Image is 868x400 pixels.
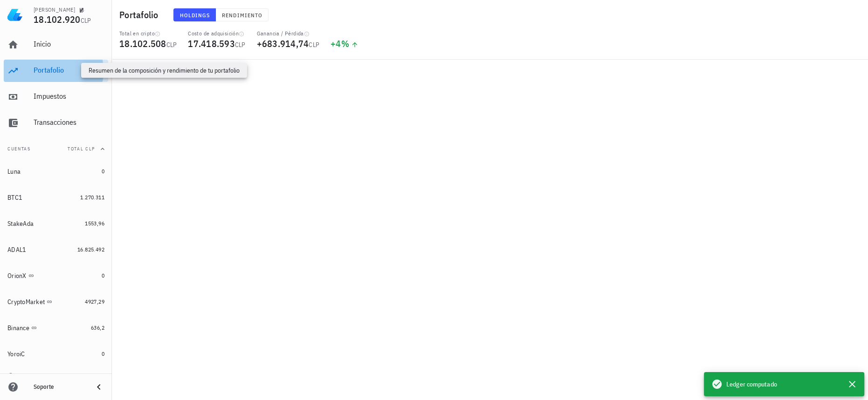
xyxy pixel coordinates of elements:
[77,246,104,253] span: 16.825.492
[7,7,22,22] img: LedgiFi
[188,30,245,37] div: Costo de adquisición
[331,39,358,48] div: +4
[34,6,75,14] div: [PERSON_NAME]
[119,37,166,50] span: 18.102.508
[34,66,104,75] div: Portafolio
[847,7,862,22] div: avatar
[257,37,309,50] span: +683.914,74
[166,41,177,49] span: CLP
[4,317,108,339] a: Binance 636,2
[4,138,108,160] button: CuentasTotal CLP
[188,37,235,50] span: 17.418.593
[257,30,320,37] div: Ganancia / Pérdida
[68,146,95,152] span: Total CLP
[4,186,108,209] a: BTC1 1.270.311
[216,8,269,21] button: Rendimiento
[7,298,45,306] div: CryptoMarket
[4,86,108,108] a: Impuestos
[80,194,104,201] span: 1.270.311
[91,324,104,331] span: 636,2
[85,298,104,305] span: 4927,29
[726,379,777,389] span: Ledger computado
[4,291,108,313] a: CryptoMarket 4927,29
[102,168,104,175] span: 0
[81,16,91,25] span: CLP
[179,12,210,19] span: Holdings
[173,8,216,21] button: Holdings
[34,118,104,127] div: Transacciones
[6,371,63,380] button: agregar cuenta
[309,41,319,49] span: CLP
[34,92,104,101] div: Impuestos
[119,7,162,22] h1: Portafolio
[10,373,59,379] span: agregar cuenta
[34,383,86,391] div: Soporte
[7,324,29,332] div: Binance
[102,272,104,279] span: 0
[221,12,262,19] span: Rendimiento
[7,194,22,202] div: BTC1
[34,13,81,26] span: 18.102.920
[4,34,108,56] a: Inicio
[4,160,108,183] a: Luna 0
[85,220,104,227] span: 1553,96
[341,37,349,50] span: %
[34,40,104,48] div: Inicio
[4,60,108,82] a: Portafolio
[7,168,21,176] div: Luna
[4,212,108,235] a: StakeAda 1553,96
[7,220,34,228] div: StakeAda
[235,41,246,49] span: CLP
[119,30,177,37] div: Total en cripto
[4,112,108,134] a: Transacciones
[7,350,25,358] div: YoroiC
[4,264,108,287] a: OrionX 0
[102,350,104,357] span: 0
[7,246,26,254] div: ADAL1
[4,238,108,261] a: ADAL1 16.825.492
[4,343,108,365] a: YoroiC 0
[7,272,27,280] div: OrionX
